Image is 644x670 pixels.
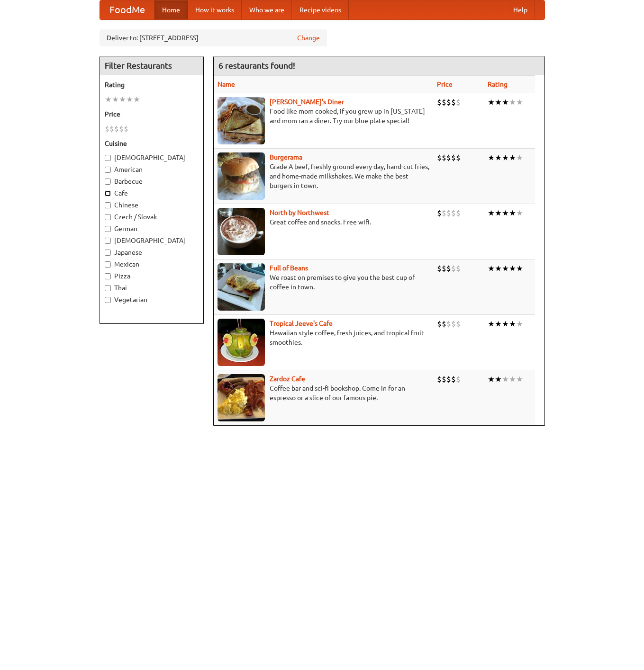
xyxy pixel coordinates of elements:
[437,319,442,329] li: $
[442,97,446,107] li: $
[105,285,111,291] input: Thai
[495,208,502,218] li: ★
[446,374,451,384] li: $
[488,319,495,329] li: ★
[105,259,199,269] label: Mexican
[437,152,442,163] li: $
[188,0,242,19] a: How it works
[516,208,523,218] li: ★
[270,375,305,383] b: Zardoz Cafe
[446,97,451,107] li: $
[446,263,451,274] li: $
[437,208,442,218] li: $
[442,152,446,163] li: $
[105,273,111,279] input: Pizza
[218,208,265,255] img: north.jpg
[509,374,516,384] li: ★
[437,263,442,274] li: $
[488,97,495,107] li: ★
[114,124,119,134] li: $
[218,97,265,144] img: sallys.jpg
[502,152,509,163] li: ★
[218,162,429,190] p: Grade A beef, freshly ground every day, hand-cut fries, and home-made milkshakes. We make the bes...
[105,188,199,198] label: Cafe
[105,80,199,89] h5: Rating
[495,97,502,107] li: ★
[270,153,302,161] a: Burgerama
[218,319,265,366] img: jeeves.jpg
[488,80,508,88] a: Rating
[270,98,344,106] a: [PERSON_NAME]'s Diner
[509,319,516,329] li: ★
[218,107,429,125] p: Food like mom cooked, if you grew up in [US_STATE] and mom ran a diner. Try our blue plate special!
[119,124,124,134] li: $
[124,124,128,134] li: $
[218,328,429,347] p: Hawaiian style coffee, fresh juices, and tropical fruit smoothies.
[270,209,329,216] b: North by Northwest
[218,273,429,292] p: We roast on premises to give you the best cup of coffee in town.
[297,33,320,43] a: Change
[105,224,199,233] label: German
[516,319,523,329] li: ★
[437,97,442,107] li: $
[105,238,111,244] input: [DEMOGRAPHIC_DATA]
[437,374,442,384] li: $
[105,139,199,148] h5: Cuisine
[495,319,502,329] li: ★
[105,124,109,134] li: $
[451,374,456,384] li: $
[105,248,199,257] label: Japanese
[218,61,295,70] ng-pluralize: 6 restaurants found!
[516,97,523,107] li: ★
[105,177,199,186] label: Barbecue
[442,208,446,218] li: $
[516,263,523,274] li: ★
[218,263,265,311] img: beans.jpg
[451,263,456,274] li: $
[105,283,199,293] label: Thai
[456,97,461,107] li: $
[133,94,140,105] li: ★
[105,200,199,210] label: Chinese
[270,320,333,327] a: Tropical Jeeve's Cafe
[242,0,292,19] a: Who we are
[105,190,111,197] input: Cafe
[109,124,114,134] li: $
[218,217,429,227] p: Great coffee and snacks. Free wifi.
[105,295,199,304] label: Vegetarian
[451,152,456,163] li: $
[495,263,502,274] li: ★
[105,212,199,222] label: Czech / Slovak
[105,179,111,185] input: Barbecue
[105,226,111,232] input: German
[218,374,265,421] img: zardoz.jpg
[100,56,203,75] h4: Filter Restaurants
[502,208,509,218] li: ★
[105,214,111,220] input: Czech / Slovak
[218,80,235,88] a: Name
[456,319,461,329] li: $
[488,263,495,274] li: ★
[488,152,495,163] li: ★
[509,208,516,218] li: ★
[105,236,199,245] label: [DEMOGRAPHIC_DATA]
[105,165,199,174] label: American
[105,261,111,268] input: Mexican
[105,250,111,256] input: Japanese
[495,152,502,163] li: ★
[218,152,265,200] img: burgerama.jpg
[105,155,111,161] input: [DEMOGRAPHIC_DATA]
[100,29,327,46] div: Deliver to: [STREET_ADDRESS]
[292,0,349,19] a: Recipe videos
[456,208,461,218] li: $
[516,374,523,384] li: ★
[270,264,308,272] a: Full of Beans
[437,80,453,88] a: Price
[446,208,451,218] li: $
[442,263,446,274] li: $
[502,374,509,384] li: ★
